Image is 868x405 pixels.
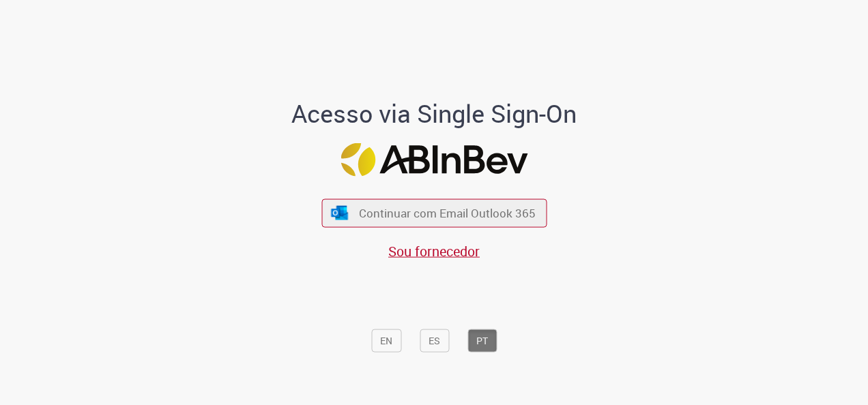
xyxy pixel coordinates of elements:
[321,199,547,227] button: ícone Azure/Microsoft 360 Continuar com Email Outlook 365
[359,205,536,221] span: Continuar com Email Outlook 365
[341,143,527,177] img: Logo ABInBev
[371,329,401,352] button: EN
[330,205,349,220] img: ícone Azure/Microsoft 360
[420,329,449,352] button: ES
[245,100,624,127] h1: Acesso via Single Sign-On
[467,329,497,352] button: PT
[388,241,480,260] a: Sou fornecedor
